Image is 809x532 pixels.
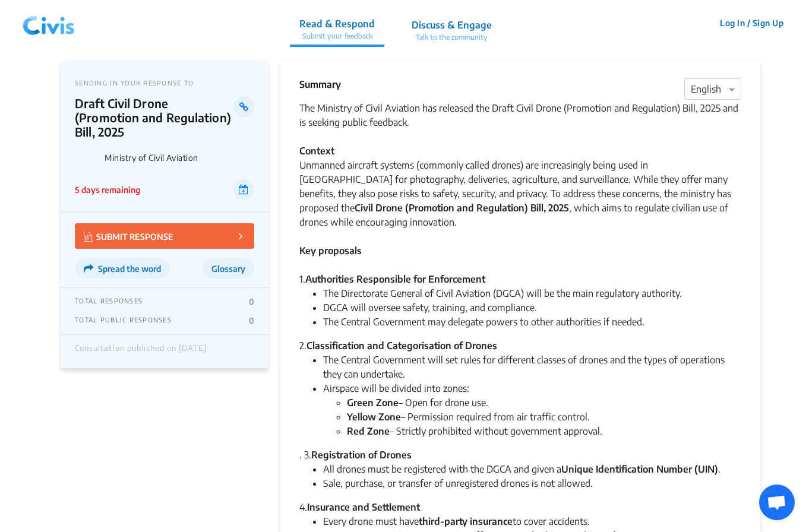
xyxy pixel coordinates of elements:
strong: Unique Identification Number (UIN) [561,463,718,475]
p: SENDING IN YOUR RESPONSE TO [75,79,254,87]
p: Discuss & Engage [412,18,492,32]
img: Ministry of Civil Aviation logo [75,145,100,170]
div: 1. [299,272,741,286]
p: SUBMIT RESPONSE [84,229,173,243]
span: Glossary [211,264,245,274]
strong: Registration of Drones [311,449,412,461]
p: Draft Civil Drone (Promotion and Regulation) Bill, 2025 [75,96,233,139]
li: Every drone must have to cover accidents. [323,514,741,528]
p: Talk to the community [412,32,492,43]
li: – Permission required from air traffic control. [347,410,741,424]
p: TOTAL RESPONSES [75,297,143,306]
img: Vector.jpg [84,232,93,242]
div: 2. [299,338,741,353]
strong: Authorities Responsible for Enforcement [305,273,485,285]
li: The Directorate General of Civil Aviation (DGCA) will be the main regulatory authority. [323,286,741,300]
strong: Red Zone [347,425,390,437]
div: Open chat [759,484,795,520]
p: Ministry of Civil Aviation [105,153,254,163]
button: SUBMIT RESPONSE [75,223,254,249]
div: . 3. [299,448,741,462]
strong: third-party insurance [419,515,513,527]
img: navlogo.png [18,5,80,41]
p: Summary [299,77,341,91]
li: – Open for drone use. [347,395,741,410]
li: The Central Government may delegate powers to other authorities if needed. [323,315,741,329]
p: 0 [249,316,254,325]
li: Sale, purchase, or transfer of unregistered drones is not allowed. [323,476,741,490]
strong: Key proposals [299,245,362,256]
p: 5 days remaining [75,183,140,196]
strong: Green Zone [347,397,399,408]
button: Spread the word [75,258,170,278]
li: DGCA will oversee safety, training, and compliance. [323,300,741,315]
p: Read & Respond [299,17,375,31]
button: Log In / Sign Up [712,14,791,32]
div: Consultation published on [DATE] [75,344,207,359]
strong: Insurance and Settlement [307,501,420,513]
strong: Context [299,145,334,157]
strong: Yellow Zone [347,411,401,423]
span: Spread the word [98,264,161,274]
strong: Civil Drone (Promotion and Regulation) Bill, 2025 [355,202,569,214]
strong: Classification and Categorisation of Drones [306,340,497,351]
li: The Central Government will set rules for different classes of drones and the types of operations... [323,353,741,381]
p: 0 [249,297,254,306]
li: – Strictly prohibited without government approval. [347,424,741,438]
div: 4. [299,500,741,514]
p: TOTAL PUBLIC RESPONSES [75,316,172,325]
div: The Ministry of Civil Aviation has released the Draft Civil Drone (Promotion and Regulation) Bill... [299,101,741,272]
li: All drones must be registered with the DGCA and given a . [323,462,741,476]
button: Glossary [203,258,254,278]
li: Airspace will be divided into zones: [323,381,741,438]
p: Submit your feedback [299,31,375,42]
